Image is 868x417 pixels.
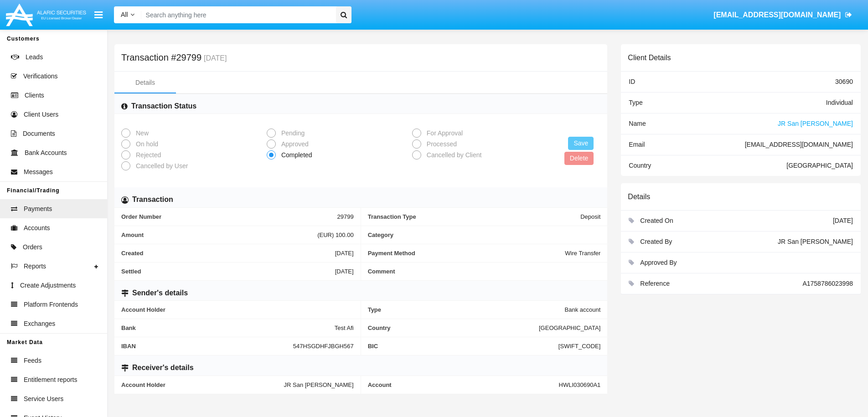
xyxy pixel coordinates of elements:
span: Created On [640,217,673,224]
span: Account Holder [121,381,284,388]
span: [DATE] [335,250,354,257]
span: (EUR) 100.00 [317,232,353,238]
span: A1758786023998 [802,280,853,287]
span: Settled [121,268,335,275]
span: Cancelled by User [130,161,190,171]
span: Reports [24,262,46,271]
a: All [114,10,141,20]
span: Amount [121,232,317,238]
span: Rejected [130,150,163,160]
span: Transaction Type [368,213,581,220]
span: Cancelled by Client [421,150,484,160]
span: [DATE] [335,268,354,275]
span: IBAN [121,343,293,350]
span: Account [368,381,559,388]
span: Order Number [121,213,337,220]
span: For Approval [421,129,465,138]
span: HWLI030690A1 [559,381,601,388]
div: Details [135,78,155,88]
span: Type [629,99,642,106]
span: Email [629,141,645,148]
h6: Receiver's details [132,363,194,373]
span: Payment Method [368,250,565,257]
span: Clients [25,91,44,100]
span: Leads [26,52,43,62]
span: Exchanges [24,319,55,329]
span: Service Users [24,394,63,404]
span: Verifications [23,72,57,81]
span: [EMAIL_ADDRESS][DOMAIN_NAME] [713,11,841,19]
span: On hold [130,139,160,149]
span: Processed [421,139,459,149]
span: Orders [23,242,42,252]
span: Deposit [580,213,600,220]
span: Type [368,306,565,313]
span: Approved [276,139,311,149]
h6: Sender's details [132,288,188,298]
h6: Details [628,192,650,201]
span: [DATE] [833,217,853,224]
span: Category [368,232,601,238]
span: Bank account [565,306,601,313]
span: Wire Transfer [565,250,600,257]
span: Test Afi [335,324,354,331]
span: JR San [PERSON_NAME] [778,120,853,127]
span: Payments [24,204,52,214]
span: [SWIFT_CODE] [558,343,600,350]
span: JR San [PERSON_NAME] [284,381,354,388]
span: Country [368,324,539,331]
a: [EMAIL_ADDRESS][DOMAIN_NAME] [709,2,857,28]
span: Accounts [24,223,50,233]
button: Delete [564,152,594,165]
span: Name [629,120,646,127]
h6: Transaction Status [131,101,196,111]
span: 30690 [835,78,853,85]
span: ID [629,78,635,85]
span: Individual [826,99,853,106]
img: Logo image [5,1,88,28]
span: JR San [PERSON_NAME] [778,238,853,245]
span: 547HSGDHFJBGH567 [293,343,354,350]
span: Created [121,250,335,257]
span: Pending [276,129,307,138]
input: Search [141,6,333,23]
span: 29799 [337,213,354,220]
span: Approved By [640,259,677,266]
span: Create Adjustments [20,281,76,290]
span: Platform Frontends [24,300,78,309]
span: [EMAIL_ADDRESS][DOMAIN_NAME] [745,141,853,148]
span: Completed [276,150,315,160]
span: Account Holder [121,306,354,313]
h5: Transaction #29799 [121,54,227,62]
span: BIC [368,343,558,350]
span: Comment [368,268,601,275]
span: Bank Accounts [25,148,67,158]
span: Bank [121,324,335,331]
span: Reference [640,280,670,287]
span: [GEOGRAPHIC_DATA] [539,324,600,331]
span: Messages [24,167,53,177]
span: All [121,11,128,18]
h6: Transaction [132,195,173,205]
span: Created By [640,238,672,245]
small: [DATE] [201,55,227,62]
span: Documents [23,129,55,139]
span: New [130,129,151,138]
button: Save [568,137,594,150]
span: Country [629,162,651,169]
h6: Client Details [628,53,671,62]
span: Entitlement reports [24,375,77,385]
span: Client Users [24,110,58,119]
span: Feeds [24,356,41,366]
span: [GEOGRAPHIC_DATA] [786,162,853,169]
